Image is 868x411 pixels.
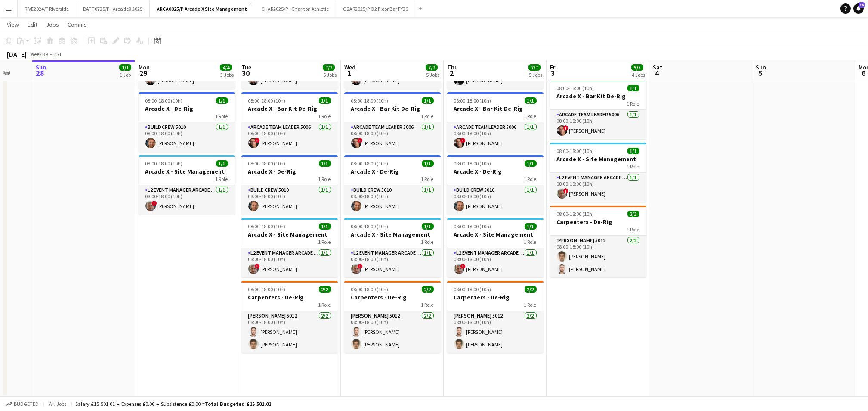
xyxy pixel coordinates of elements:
span: Budgeted [14,401,39,407]
span: Edit [28,21,37,28]
span: 16 [859,2,865,8]
span: Total Budgeted £15 501.01 [205,401,271,407]
span: Jobs [46,21,59,28]
a: Comms [64,19,90,30]
a: Jobs [43,19,62,30]
button: CHAR2025/P - Charlton Athletic [254,0,336,17]
a: Edit [24,19,41,30]
button: ARCA0825/P Arcade X Site Management [150,0,254,17]
div: [DATE] [7,50,27,59]
span: View [7,21,19,28]
div: Salary £15 501.01 + Expenses £0.00 + Subsistence £0.00 = [75,401,271,407]
div: BST [53,51,62,57]
button: BATT0725/P - ArcadeX 2025 [76,0,150,17]
span: All jobs [47,401,68,407]
button: O2AR2025/P O2 Floor Bar FY26 [336,0,415,17]
button: Budgeted [4,399,40,409]
span: Comms [68,21,87,28]
button: RIVE2024/P Riverside [18,0,76,17]
a: 16 [853,3,864,14]
a: View [3,19,22,30]
span: Week 39 [28,51,50,57]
